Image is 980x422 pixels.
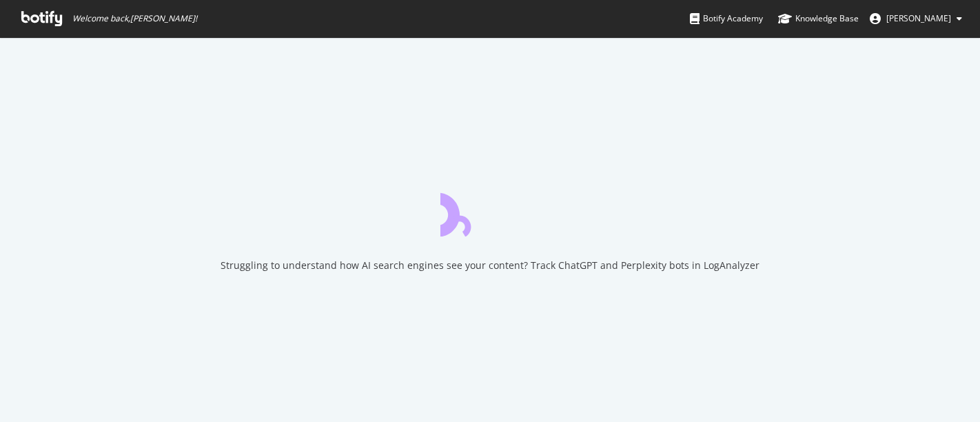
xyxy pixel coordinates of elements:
div: Knowledge Base [778,12,859,26]
button: [PERSON_NAME] [859,8,973,30]
div: Botify Academy [690,12,763,26]
div: Struggling to understand how AI search engines see your content? Track ChatGPT and Perplexity bot... [221,259,759,272]
div: animation [440,187,540,237]
span: Milosz Pekala [886,12,951,24]
span: Welcome back, [PERSON_NAME] ! [72,13,197,24]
